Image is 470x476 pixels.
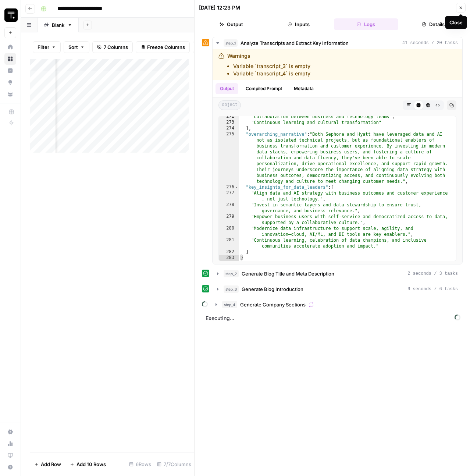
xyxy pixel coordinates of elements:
button: Help + Support [4,461,16,473]
div: 277 [219,190,239,202]
button: Logs [334,18,398,30]
a: Usage [4,438,16,450]
button: 2 seconds / 3 tasks [213,268,462,280]
button: Inputs [266,18,331,30]
button: 7 Columns [92,41,133,53]
span: step_1 [224,39,238,47]
span: step_4 [222,301,237,308]
button: Output [199,18,263,30]
a: Home [4,41,16,53]
button: Metadata [289,83,318,94]
a: Your Data [4,88,16,100]
span: Add 10 Rows [76,461,106,468]
img: Thoughtspot Logo [4,8,18,22]
div: 276 [219,184,239,190]
span: Add Row [41,461,61,468]
li: Variable `transcript_3` is empty [233,63,310,70]
div: 282 [219,249,239,255]
div: 6 Rows [126,458,154,470]
span: object [218,100,241,110]
span: 41 seconds / 20 tasks [402,40,458,46]
span: Filter [38,43,49,51]
div: 280 [219,225,239,237]
div: 278 [219,202,239,214]
span: Executing... [203,312,463,324]
div: 7/7 Columns [154,458,194,470]
button: Add Row [30,458,65,470]
a: Blank [38,18,79,32]
div: 283 [219,255,239,261]
span: 7 Columns [104,43,128,51]
button: 41 seconds / 20 tasks [213,37,462,49]
a: Opportunities [4,77,16,88]
button: Workspace: Thoughtspot [4,6,16,24]
div: 272 [219,114,239,120]
span: Sort [68,43,78,51]
button: Details [401,18,466,30]
div: Warnings [227,52,310,77]
button: Compiled Prompt [241,83,286,94]
span: Generate Blog Title and Meta Description [242,270,334,277]
div: 275 [219,131,239,184]
span: step_3 [224,285,239,293]
div: Blank [52,21,64,29]
span: 2 seconds / 3 tasks [407,270,458,277]
div: 41 seconds / 20 tasks [213,49,462,264]
button: 9 seconds / 6 tasks [213,283,462,295]
span: step_2 [224,270,239,277]
a: Browse [4,53,16,65]
li: Variable `transcript_4` is empty [233,70,310,77]
span: Generate Blog Introduction [242,285,303,293]
button: Filter [33,41,61,53]
div: 279 [219,214,239,225]
button: Sort [64,41,89,53]
div: 274 [219,125,239,131]
a: Insights [4,65,16,77]
div: 281 [219,237,239,249]
a: Settings [4,426,16,438]
span: 9 seconds / 6 tasks [407,286,458,292]
button: Add 10 Rows [65,458,110,470]
div: [DATE] 12:23 PM [199,4,240,11]
span: Toggle code folding, rows 276 through 282 [235,184,239,190]
div: Close [449,19,463,26]
a: Learning Hub [4,450,16,461]
span: Freeze Columns [147,43,185,51]
span: Analyze Transcripts and Extract Key Information [241,39,349,47]
button: Output [216,83,238,94]
span: Generate Company Sections [240,301,306,308]
div: 273 [219,120,239,125]
button: Freeze Columns [136,41,190,53]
